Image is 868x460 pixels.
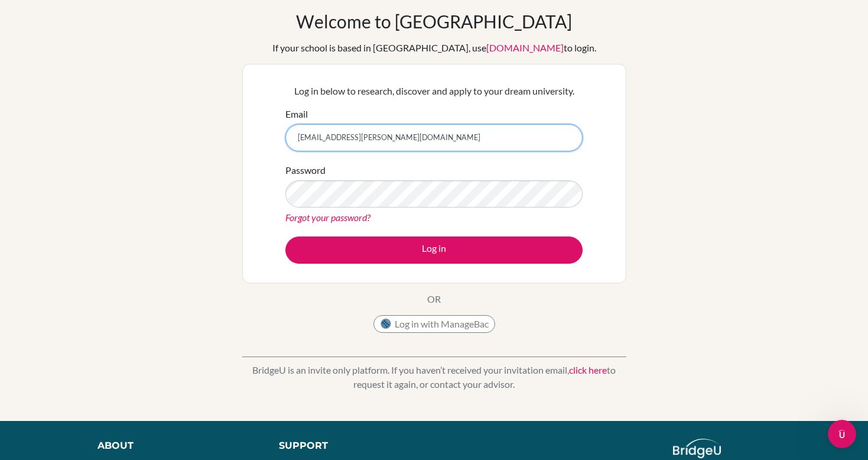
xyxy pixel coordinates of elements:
button: Log in [285,237,583,264]
div: About [97,439,252,453]
img: logo_white@2x-f4f0deed5e89b7ecb1c2cc34c3e3d731f90f0f143d5ea2071677605dd97b5244.png [673,439,721,458]
p: Log in below to research, discover and apply to your dream university. [285,84,583,98]
p: OR [427,292,441,306]
label: Email [285,107,308,121]
p: BridgeU is an invite only platform. If you haven’t received your invitation email, to request it ... [242,363,626,391]
label: Password [285,163,326,177]
div: Support [279,439,422,453]
a: click here [569,364,607,375]
a: Forgot your password? [285,212,370,223]
div: If your school is based in [GEOGRAPHIC_DATA], use to login. [272,41,596,55]
h1: Welcome to [GEOGRAPHIC_DATA] [296,11,572,32]
iframe: Intercom live chat [828,420,856,448]
button: Log in with ManageBac [373,315,495,333]
a: [DOMAIN_NAME] [486,42,564,53]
